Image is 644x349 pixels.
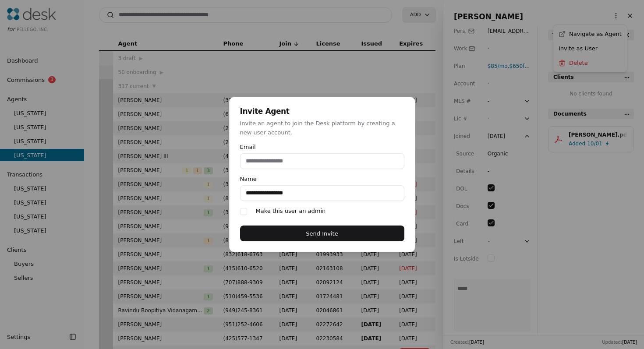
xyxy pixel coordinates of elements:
p: Invite an agent to join the Desk platform by creating a new user account. [240,119,404,137]
button: Send Invite [240,226,404,241]
label: Name [240,176,404,182]
label: Email [240,144,404,150]
h2: Invite Agent [240,108,404,115]
label: Make this user an admin [256,208,326,214]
